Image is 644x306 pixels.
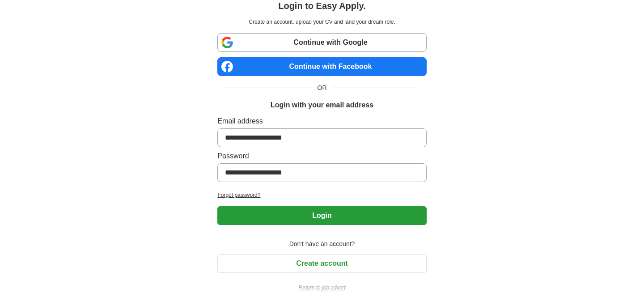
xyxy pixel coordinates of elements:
label: Email address [217,116,426,127]
p: Create an account, upload your CV and land your dream role. [219,18,424,26]
button: Login [217,206,426,225]
span: Don't have an account? [284,239,360,249]
h1: Login with your email address [271,100,373,110]
span: OR [312,83,332,93]
a: Return to job advert [217,284,426,292]
a: Forgot password? [217,191,426,199]
a: Continue with Facebook [217,57,426,76]
label: Password [217,151,426,161]
button: Create account [217,254,426,273]
a: Continue with Google [217,33,426,52]
a: Create account [217,259,426,267]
